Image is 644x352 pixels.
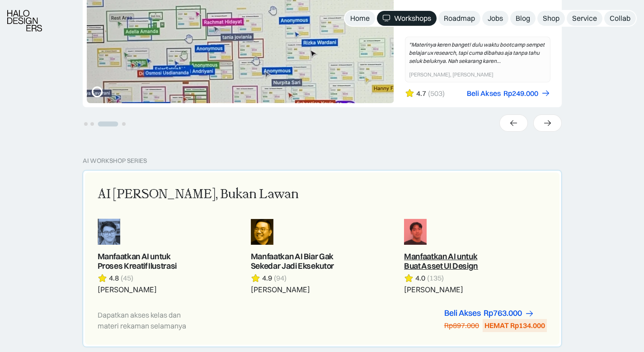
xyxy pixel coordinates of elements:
a: Collab [604,11,636,26]
div: AI Workshop Series [83,157,147,165]
button: Go to slide 2 [90,122,94,126]
button: Go to slide 1 [84,122,88,126]
div: Collab [610,14,630,23]
div: Beli Akses [467,89,501,98]
div: 4.7 [416,89,426,98]
a: Jobs [482,11,508,26]
div: Blog [516,14,530,23]
a: Beli AksesRp249.000 [467,89,550,98]
div: Rp897.000 [444,321,479,330]
ul: Select a slide to show [83,119,127,127]
div: Dapatkan akses kelas dan materi rekaman selamanya [98,309,200,331]
a: Beli AksesRp763.000 [444,309,534,318]
div: Beli Akses [444,309,481,318]
a: Blog [510,11,536,26]
div: Roadmap [444,14,475,23]
button: Go to slide 3 [98,122,118,127]
a: Shop [537,11,565,26]
div: AI [PERSON_NAME], Bukan Lawan [98,185,299,204]
div: Shop [543,14,559,23]
div: Jobs [488,14,503,23]
div: Service [572,14,597,23]
a: Service [567,11,602,26]
div: Home [350,14,370,23]
div: Workshops [394,14,431,23]
div: Rp249.000 [503,89,538,98]
div: HEMAT Rp134.000 [484,321,545,330]
a: Workshops [377,11,437,26]
div: (503) [428,89,445,98]
a: Home [345,11,375,26]
div: Rp763.000 [484,309,522,318]
a: Roadmap [438,11,480,26]
button: Go to slide 4 [122,122,126,126]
